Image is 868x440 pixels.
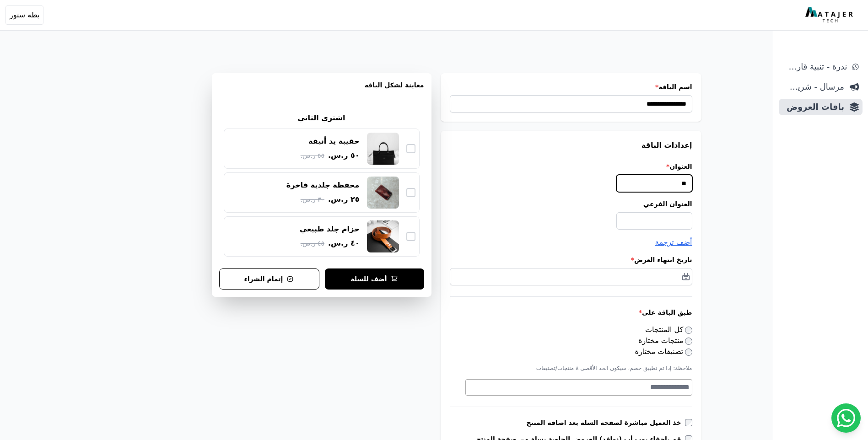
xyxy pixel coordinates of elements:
span: ٥٥ ر.س. [301,151,324,161]
label: خذ العميل مباشرة لصفحة السلة بعد اضافة المنتج [527,418,685,427]
span: باقات العروض [782,101,844,113]
span: ٤٠ ر.س. [328,238,360,249]
span: ٥٠ ر.س. [328,150,360,161]
img: حزام جلد طبيعي [367,220,399,252]
input: كل المنتجات [685,327,692,334]
button: بطه ستور [5,5,43,25]
span: ندرة - تنبية قارب علي النفاذ [782,60,847,73]
label: كل المنتجات [645,325,692,334]
img: محفظة جلدية فاخرة [367,177,399,209]
div: حقيبة يد أنيقة [308,136,359,146]
span: مرسال - شريط دعاية [782,80,844,93]
span: ٢٥ ر.س. [328,194,360,205]
div: محفظة جلدية فاخرة [286,180,360,190]
h3: معاينة لشكل الباقه [219,80,424,101]
button: إتمام الشراء [219,268,319,290]
label: طبق الباقة على [450,308,692,317]
span: ٣٠ ر.س. [301,195,324,204]
label: العنوان الفرعي [450,199,692,209]
p: ملاحظة: إذا تم تطبيق خصم، سيكون الحد الأقصى ٨ منتجات/تصنيفات [450,365,692,372]
label: منتجات مختارة [638,336,692,345]
span: ٤٥ ر.س. [301,239,324,248]
h3: إعدادات الباقة [450,140,692,151]
span: بطه ستور [10,10,39,21]
button: أضف ترجمة [655,237,692,248]
img: MatajerTech Logo [805,7,855,23]
button: أضف للسلة [325,268,424,290]
input: منتجات مختارة [685,338,692,345]
h2: اشتري الثاني [297,113,345,123]
label: العنوان [450,162,692,171]
textarea: Search [466,382,690,393]
label: تاريخ انتهاء العرض [450,255,692,264]
input: تصنيفات مختارة [685,349,692,356]
div: حزام جلد طبيعي [300,224,360,234]
img: حقيبة يد أنيقة [367,133,399,165]
span: أضف ترجمة [655,238,692,247]
label: تصنيفات مختارة [635,347,692,356]
label: اسم الباقة [450,82,692,91]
